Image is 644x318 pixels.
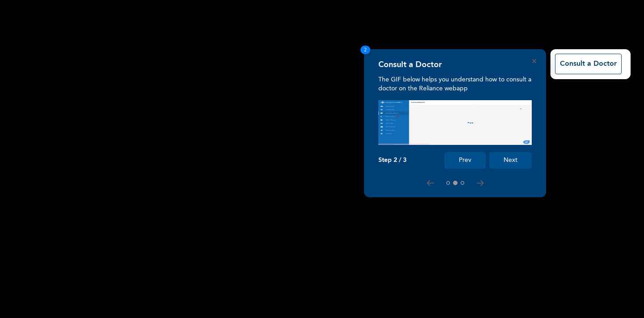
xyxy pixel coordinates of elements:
[378,60,442,70] h4: Consult a Doctor
[378,100,532,145] img: consult_tour.f0374f2500000a21e88d.gif
[360,46,370,54] span: 2
[445,152,486,169] button: Prev
[532,59,536,63] button: Close
[555,54,622,74] button: Consult a Doctor
[489,152,532,169] button: Next
[378,157,407,164] p: Step 2 / 3
[378,75,532,93] p: The GIF below helps you understand how to consult a doctor on the Reliance webapp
